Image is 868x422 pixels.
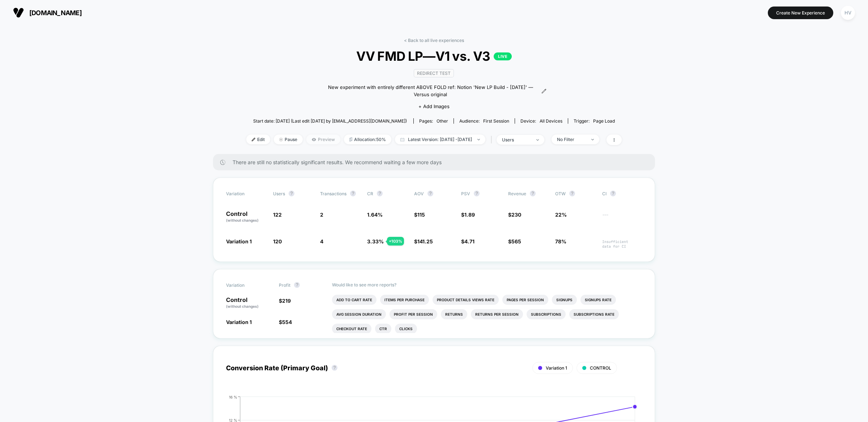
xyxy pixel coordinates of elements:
[229,395,237,399] tspan: 16 %
[540,118,562,124] span: all devices
[494,52,512,60] p: LIVE
[555,212,567,218] span: 22%
[555,191,595,196] span: OTW
[427,191,433,196] button: ?
[483,118,509,124] span: First Session
[591,139,594,140] img: end
[530,191,536,196] button: ?
[502,295,548,305] li: Pages Per Session
[380,295,429,305] li: Items Per Purchase
[273,191,285,196] span: users
[332,295,376,305] li: Add To Cart Rate
[508,212,521,218] span: $
[414,212,425,218] span: $
[417,238,433,244] span: 141.25
[279,298,291,304] span: $
[404,38,464,43] a: < Back to all live experiences
[390,309,437,319] li: Profit Per Session
[602,239,642,249] span: Insufficient data for CI
[593,118,615,124] span: Page Load
[414,69,454,77] span: Redirect Test
[320,191,346,196] span: Transactions
[233,159,641,165] span: There are still no statistically significant results. We recommend waiting a few more days
[294,282,300,288] button: ?
[226,297,272,309] p: Control
[477,139,480,140] img: end
[226,191,266,196] span: Variation
[252,138,255,141] img: edit
[574,118,615,124] div: Trigger:
[602,191,642,196] span: CI
[282,319,292,325] span: 554
[433,295,499,305] li: Product Details Views Rate
[332,282,642,287] p: Would like to see more reports?
[375,324,391,334] li: Ctr
[489,135,497,145] span: |
[350,191,356,196] button: ?
[387,237,404,246] div: + 103 %
[344,135,391,144] span: Allocation: 50%
[253,118,407,124] span: Start date: [DATE] (Last edit [DATE] by [EMAIL_ADDRESS][DOMAIN_NAME])
[279,319,292,325] span: $
[367,191,373,196] span: CR
[508,191,526,196] span: Revenue
[320,238,323,244] span: 4
[11,7,84,18] button: [DOMAIN_NAME]
[226,319,252,325] span: Variation 1
[515,118,568,124] span: Device:
[279,282,290,288] span: Profit
[552,295,577,305] li: Signups
[332,324,371,334] li: Checkout Rate
[464,212,475,218] span: 1.89
[464,238,475,244] span: 4.71
[569,191,575,196] button: ?
[602,213,642,223] span: ---
[322,84,540,98] span: New experiment with entirely different ABOVE FOLD ref: Notion 'New LP Build - [DATE]' — Versus or...
[395,324,417,334] li: Clicks
[511,238,521,244] span: 565
[246,135,270,144] span: Edit
[441,309,467,319] li: Returns
[511,212,521,218] span: 230
[226,238,252,244] span: Variation 1
[414,191,424,196] span: AOV
[29,9,82,17] span: [DOMAIN_NAME]
[419,118,448,124] div: Pages:
[289,191,294,196] button: ?
[841,6,855,20] div: HV
[437,118,448,124] span: other
[332,365,337,371] button: ?
[226,211,266,223] p: Control
[320,212,323,218] span: 2
[273,212,282,218] span: 122
[536,139,539,141] img: end
[414,238,433,244] span: $
[590,365,611,371] span: CONTROL
[459,118,509,124] div: Audience:
[226,282,266,288] span: Variation
[839,5,857,20] button: HV
[400,138,404,141] img: calendar
[461,238,475,244] span: $
[546,365,567,371] span: Variation 1
[226,304,259,308] span: (without changes)
[555,238,566,244] span: 78%
[461,191,470,196] span: PSV
[417,212,425,218] span: 115
[508,238,521,244] span: $
[282,298,291,304] span: 219
[610,191,616,196] button: ?
[265,48,603,64] span: VV FMD LP—V1 vs. V3
[274,135,303,144] span: Pause
[461,212,475,218] span: $
[395,135,485,144] span: Latest Version: [DATE] - [DATE]
[768,7,833,19] button: Create New Experience
[580,295,616,305] li: Signups Rate
[377,191,383,196] button: ?
[273,238,282,244] span: 120
[306,135,340,144] span: Preview
[13,7,24,18] img: Visually logo
[474,191,480,196] button: ?
[226,218,259,222] span: (without changes)
[527,309,566,319] li: Subscriptions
